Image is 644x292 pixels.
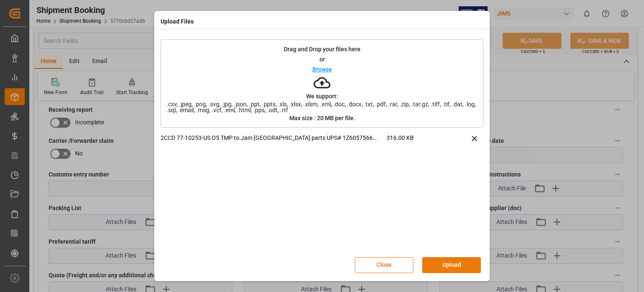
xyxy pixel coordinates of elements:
p: Browse [312,66,332,72]
p: or [319,56,325,62]
button: Upload [422,257,481,273]
p: 2CCD 77-10253-US O5 TMP to Jam [GEOGRAPHIC_DATA] parts UPS# 1Z6057566892041700.msg [161,134,387,142]
p: We support: [306,93,338,99]
button: Close [355,257,413,273]
span: .csv, .jpeg, .png, .svg, .jpg, .json, .ppt, .pptx, .xls, .xlsx, .xlsm, .xml, .doc, .docx, .txt, .... [161,101,483,113]
span: 316.00 KB [387,134,444,148]
p: Max size : 20 MB per file. [289,115,355,121]
h4: Upload Files [161,17,194,26]
p: Drag and Drop your files here [284,46,361,52]
div: Drag and Drop your files hereorBrowseWe support:.csv, .jpeg, .png, .svg, .jpg, .json, .ppt, .pptx... [161,39,483,128]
